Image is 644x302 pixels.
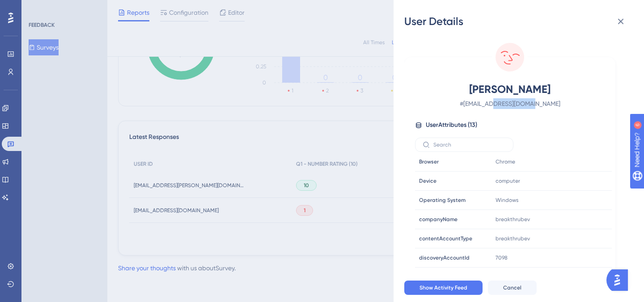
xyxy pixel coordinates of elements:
[496,177,520,185] span: computer
[419,254,470,261] span: discoveryAccountId
[488,281,537,295] button: Cancel
[496,235,530,242] span: breakthrubev
[433,142,506,148] input: Search
[496,197,518,204] span: Windows
[21,2,56,13] span: Need Help?
[431,82,589,96] span: [PERSON_NAME]
[419,197,466,204] span: Operating System
[419,235,472,242] span: contentAccountType
[426,120,477,130] span: User Attributes ( 13 )
[431,98,589,109] span: # [EMAIL_ADDRESS][DOMAIN_NAME]
[419,216,458,223] span: companyName
[419,158,439,165] span: Browser
[419,177,436,185] span: Device
[404,14,633,29] div: User Details
[606,267,633,294] iframe: UserGuiding AI Assistant Launcher
[496,216,530,223] span: breakthrubev
[496,158,515,165] span: Chrome
[496,254,508,261] span: 7098
[419,284,467,291] span: Show Activity Feed
[62,4,65,12] div: 6
[404,281,483,295] button: Show Activity Feed
[503,284,521,291] span: Cancel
